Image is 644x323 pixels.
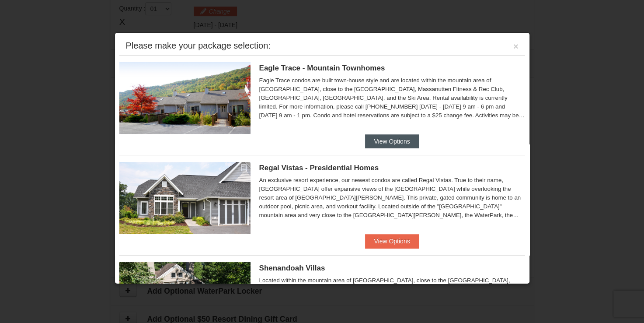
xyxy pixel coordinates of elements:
button: View Options [365,234,418,248]
span: Shenandoah Villas [259,264,325,272]
button: View Options [365,134,418,148]
span: Eagle Trace - Mountain Townhomes [259,64,385,72]
button: × [513,42,519,51]
span: Regal Vistas - Presidential Homes [259,164,379,172]
img: 19218983-1-9b289e55.jpg [119,62,251,134]
div: Located within the mountain area of [GEOGRAPHIC_DATA], close to the [GEOGRAPHIC_DATA], Massanutte... [259,276,525,320]
div: Please make your package selection: [126,41,271,50]
img: 19218991-1-902409a9.jpg [119,162,251,234]
div: Eagle Trace condos are built town-house style and are located within the mountain area of [GEOGRA... [259,76,525,120]
div: An exclusive resort experience, our newest condos are called Regal Vistas. True to their name, [G... [259,176,525,220]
